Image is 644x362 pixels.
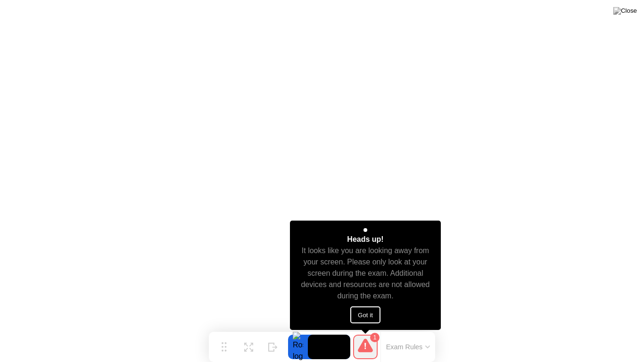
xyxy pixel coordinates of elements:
button: Exam Rules [383,343,433,351]
div: Heads up! [347,234,383,245]
div: 1 [370,333,380,342]
button: Got it [350,306,380,323]
img: Close [613,7,637,15]
div: It looks like you are looking away from your screen. Please only look at your screen during the e... [298,245,433,302]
